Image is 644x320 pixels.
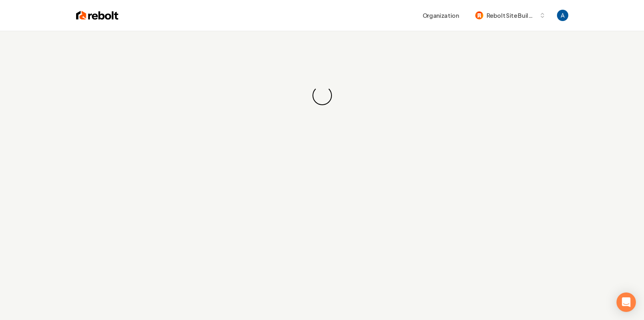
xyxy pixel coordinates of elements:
button: Organization [418,8,464,23]
span: Rebolt Site Builder [487,11,536,20]
div: Loading [308,82,336,109]
div: Open Intercom Messenger [616,292,636,312]
img: Rebolt Site Builder [475,11,483,19]
img: Andrew Magana [557,10,568,21]
img: Rebolt Logo [76,10,119,21]
button: Open user button [557,10,568,21]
